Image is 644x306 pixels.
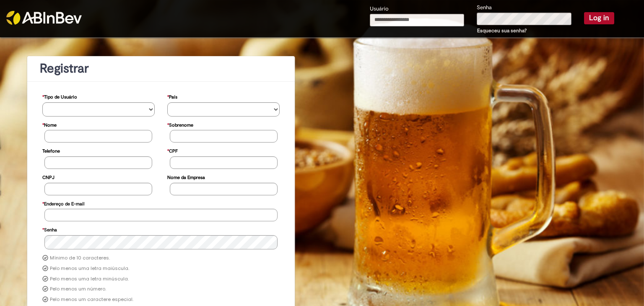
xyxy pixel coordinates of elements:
button: Log in [584,12,614,24]
label: Usuário [370,5,389,13]
label: Pelo menos um número. [50,286,106,293]
label: CPF [167,144,178,156]
label: Nome [42,118,57,130]
label: Sobrenome [167,118,193,130]
label: Endereço de E-mail [42,197,84,209]
label: Mínimo de 10 caracteres. [50,255,110,262]
label: Nome da Empresa [167,171,205,183]
a: Esqueceu sua senha? [477,27,527,34]
label: País [167,90,177,102]
h1: Registrar [40,62,282,75]
label: Tipo de Usuário [42,90,77,102]
label: Senha [477,4,492,12]
label: CNPJ [42,171,55,183]
label: Pelo menos uma letra minúscula. [50,276,129,283]
label: Pelo menos um caractere especial. [50,296,133,303]
label: Pelo menos uma letra maiúscula. [50,265,129,272]
img: ABInbev-white.png [6,11,82,25]
label: Senha [42,223,57,235]
label: Telefone [42,144,60,156]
